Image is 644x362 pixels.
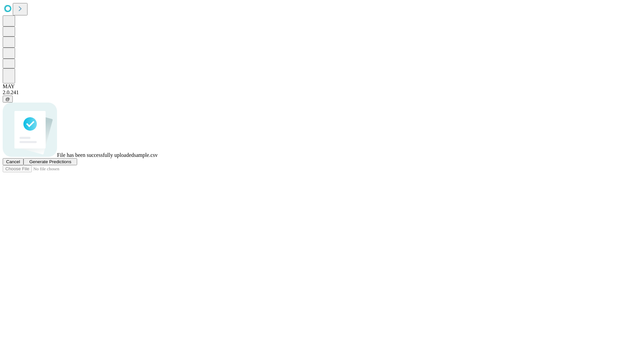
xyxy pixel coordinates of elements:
span: sample.csv [134,152,158,158]
button: Cancel [3,158,23,165]
span: Generate Predictions [29,159,71,164]
span: Cancel [6,159,20,164]
button: @ [3,96,13,103]
span: File has been successfully uploaded [57,152,134,158]
button: Generate Predictions [23,158,77,165]
div: MAY [3,83,641,89]
span: @ [5,97,10,102]
div: 2.0.241 [3,89,641,96]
